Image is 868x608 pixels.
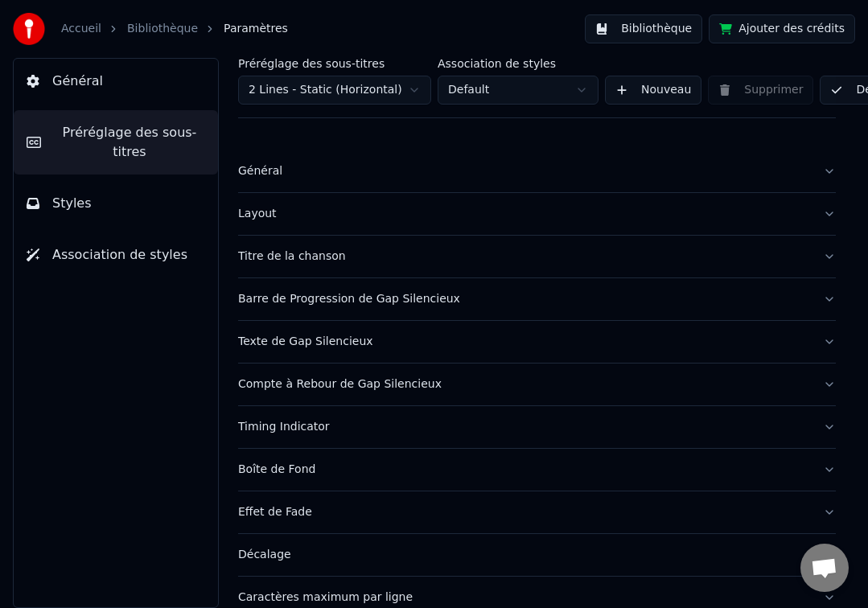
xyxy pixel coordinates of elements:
[800,544,849,592] div: Ouvrir le chat
[605,76,701,105] button: Nouveau
[13,13,45,45] img: youka
[238,236,836,277] button: Titre de la chanson
[61,21,101,37] a: Accueil
[238,590,810,606] div: Caractères maximum par ligne
[238,504,810,520] div: Effet de Fade
[52,194,92,213] span: Styles
[238,58,431,69] label: Préréglage des sous-titres
[438,58,599,69] label: Association de styles
[61,21,288,37] nav: breadcrumb
[238,419,810,435] div: Timing Indicator
[14,110,218,175] button: Préréglage des sous-titres
[585,14,702,43] button: Bibliothèque
[238,491,836,533] button: Effet de Fade
[54,123,205,162] span: Préréglage des sous-titres
[238,449,836,491] button: Boîte de Fond
[238,321,836,363] button: Texte de Gap Silencieux
[14,232,218,277] button: Association de styles
[238,206,810,222] div: Layout
[238,534,836,576] button: Décalage
[238,334,810,350] div: Texte de Gap Silencieux
[52,245,187,265] span: Association de styles
[127,21,198,37] a: Bibliothèque
[224,21,288,37] span: Paramètres
[238,249,810,265] div: Titre de la chanson
[238,163,810,179] div: Général
[14,59,218,104] button: Général
[238,376,810,392] div: Compte à Rebour de Gap Silencieux
[238,150,836,192] button: Général
[238,406,836,448] button: Timing Indicator
[238,278,836,320] button: Barre de Progression de Gap Silencieux
[238,291,810,307] div: Barre de Progression de Gap Silencieux
[238,193,836,235] button: Layout
[238,364,836,405] button: Compte à Rebour de Gap Silencieux
[709,14,855,43] button: Ajouter des crédits
[238,547,810,563] div: Décalage
[238,462,810,478] div: Boîte de Fond
[14,181,218,226] button: Styles
[52,72,103,91] span: Général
